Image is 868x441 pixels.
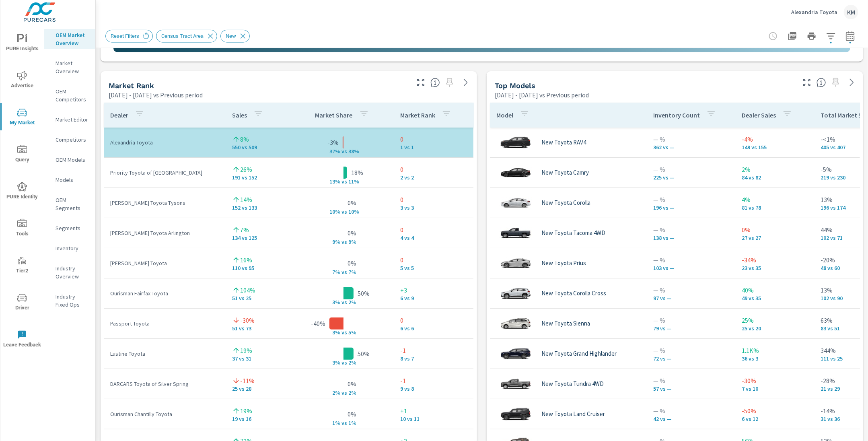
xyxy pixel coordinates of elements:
p: 26% [240,165,252,174]
p: 37% v [323,148,344,155]
p: 0 [400,225,467,235]
p: OEM Competitors [56,87,89,103]
div: Market Overview [44,57,95,77]
p: [PERSON_NAME] Toyota Arlington [110,229,219,237]
span: Select a preset date range to save this widget [443,76,456,89]
p: 36 vs 3 [742,355,808,362]
p: 9 vs 8 [400,385,467,392]
p: s 7% [344,269,364,276]
p: s 11% [344,178,364,185]
p: New Toyota Prius [541,260,586,267]
p: Inventory [56,244,89,252]
p: -11% [240,376,255,385]
p: 19% [240,346,252,355]
p: 13% v [323,178,344,185]
p: s 10% [344,208,364,216]
p: Alexandria Toyota [791,8,837,16]
p: OEM Market Overview [56,31,89,47]
p: 196 vs — [653,204,729,211]
div: OEM Models [44,154,95,166]
img: glamour [500,342,532,366]
p: Lustine Toyota [110,350,219,358]
p: 49 vs 35 [742,295,808,301]
p: 19 vs 16 [232,416,287,422]
div: Census Tract Area [156,30,217,43]
p: Industry Overview [56,264,89,280]
span: Advertise [3,71,41,91]
div: Segments [44,222,95,234]
button: Print Report [804,28,820,44]
p: 6 vs 6 [400,325,467,332]
p: s 1% [344,420,364,427]
p: 25 vs 28 [232,385,287,392]
p: 0 [400,315,467,325]
div: Industry Overview [44,262,95,282]
p: — % [653,315,729,325]
span: Query [3,145,41,165]
p: 3% v [323,329,344,336]
p: 6 vs 12 [742,416,808,422]
p: Passport Toyota [110,319,219,328]
div: nav menu [0,24,44,357]
p: 81 vs 78 [742,204,808,211]
button: Select Date Range [842,28,858,44]
p: 149 vs 155 [742,144,808,150]
p: Ourisman Fairfax Toyota [110,289,219,297]
p: 7% v [323,269,344,276]
p: -30% [742,376,808,385]
p: 104% [240,285,255,295]
p: — % [653,195,729,204]
span: Reset Filters [106,33,144,39]
p: 50% [358,289,370,298]
p: New Toyota Tundra 4WD [541,380,604,387]
p: 72 vs — [653,355,729,362]
p: 152 vs 133 [232,204,287,211]
img: glamour [500,311,532,336]
p: 2% [742,165,808,174]
p: 362 vs — [653,144,729,150]
p: -50% [742,406,808,416]
p: 8 vs 7 [400,355,467,362]
p: 19% [240,406,252,416]
p: 8% [240,134,249,144]
div: Reset Filters [105,30,153,43]
p: 0% [348,258,356,268]
p: 40% [742,285,808,295]
span: Census Tract Area [156,33,208,39]
p: New Toyota Land Cruiser [541,410,605,418]
p: 0% [742,225,808,235]
p: 16% [240,255,252,265]
p: [PERSON_NAME] Toyota Tysons [110,199,219,207]
p: s 2% [344,389,364,397]
p: [DATE] - [DATE] vs Previous period [495,90,589,100]
p: 0% [348,409,356,419]
p: — % [653,376,729,385]
p: 0% [348,379,356,389]
p: New Toyota RAV4 [541,139,586,146]
p: Market Overview [56,59,89,75]
span: Leave Feedback [3,330,41,350]
p: 1.1K% [742,346,808,355]
p: s 2% [344,299,364,306]
span: Tier2 [3,256,41,276]
img: glamour [500,372,532,396]
p: s 2% [344,359,364,367]
p: -1 [400,376,467,385]
p: 10% v [323,208,344,216]
button: "Export Report to PDF" [784,28,800,44]
p: — % [653,285,729,295]
p: Priority Toyota of [GEOGRAPHIC_DATA] [110,169,219,177]
p: OEM Models [56,156,89,164]
p: 110 vs 95 [232,265,287,271]
p: DARCARS Toyota of Silver Spring [110,380,219,388]
div: Inventory [44,242,95,254]
p: [PERSON_NAME] Toyota [110,259,219,267]
p: — % [653,406,729,416]
p: 51 vs 73 [232,325,287,332]
p: — % [653,134,729,144]
p: New Toyota Corolla Cross [541,290,606,297]
p: 27 vs 27 [742,235,808,241]
p: 134 vs 125 [232,235,287,241]
p: OEM Segments [56,196,89,212]
p: -34% [742,255,808,265]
